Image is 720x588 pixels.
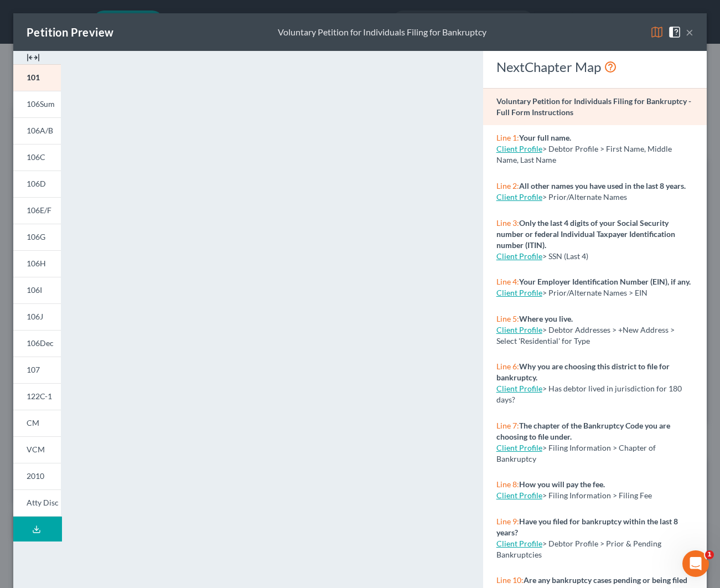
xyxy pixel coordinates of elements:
[27,391,52,401] span: 122C-1
[13,330,61,357] a: 106Dec
[542,192,627,202] span: > Prior/Alternate Names
[27,471,44,481] span: 2010
[27,365,40,374] span: 107
[27,285,42,295] span: 106I
[13,463,61,489] a: 2010
[13,436,61,463] a: VCM
[27,51,40,64] img: expand-e0f6d898513216a626fdd78e52531dac95497ffd26381d4c15ee2fc46db09dca.svg
[496,384,682,404] span: > Has debtor lived in jurisdiction for 180 days?
[13,224,61,250] a: 106G
[705,550,714,559] span: 1
[496,384,542,393] a: Client Profile
[496,277,519,286] span: Line 4:
[27,312,43,321] span: 106J
[496,517,519,526] span: Line 9:
[496,314,519,323] span: Line 5:
[13,64,61,91] a: 101
[27,418,39,427] span: CM
[496,218,675,250] strong: Only the last 4 digits of your Social Security number or federal Individual Taxpayer Identificati...
[496,421,519,430] span: Line 7:
[27,99,55,109] span: 106Sum
[496,421,670,441] strong: The chapter of the Bankruptcy Code you are choosing to file under.
[519,314,573,323] strong: Where you live.
[496,517,678,537] strong: Have you filed for bankruptcy within the last 8 years?
[496,575,524,585] span: Line 10:
[496,325,675,345] span: > Debtor Addresses > +New Address > Select 'Residential' for Type
[27,152,45,162] span: 106C
[13,489,61,517] a: Atty Disc
[519,133,571,142] strong: Your full name.
[13,383,61,410] a: 122C-1
[13,410,61,436] a: CM
[27,179,46,188] span: 106D
[496,58,693,76] div: NextChapter Map
[496,443,542,452] a: Client Profile
[27,259,46,268] span: 106H
[496,288,542,297] a: Client Profile
[13,303,61,330] a: 106J
[27,498,59,507] span: Atty Disc
[519,479,605,489] strong: How you will pay the fee.
[496,362,670,382] strong: Why you are choosing this district to file for bankruptcy.
[278,26,486,39] div: Voluntary Petition for Individuals Filing for Bankruptcy
[27,126,53,135] span: 106A/B
[542,251,588,261] span: > SSN (Last 4)
[13,171,61,197] a: 106D
[13,277,61,303] a: 106I
[27,73,40,82] span: 101
[496,181,519,190] span: Line 2:
[686,25,693,39] button: ×
[496,144,672,164] span: > Debtor Profile > First Name, Middle Name, Last Name
[496,218,519,228] span: Line 3:
[13,117,61,144] a: 106A/B
[496,539,661,559] span: > Debtor Profile > Prior & Pending Bankruptcies
[496,362,519,371] span: Line 6:
[668,25,681,39] img: help-close-5ba153eb36485ed6c1ea00a893f15db1cb9b99d6cae46e1a8edb6c62d00a1a76.svg
[13,91,61,117] a: 106Sum
[13,144,61,171] a: 106C
[496,479,519,489] span: Line 8:
[496,144,542,153] a: Client Profile
[496,443,656,463] span: > Filing Information > Chapter of Bankruptcy
[27,205,51,215] span: 106E/F
[27,232,45,241] span: 106G
[27,338,54,348] span: 106Dec
[27,24,113,40] div: Petition Preview
[496,192,542,202] a: Client Profile
[542,491,652,500] span: > Filing Information > Filing Fee
[496,96,691,117] strong: Voluntary Petition for Individuals Filing for Bankruptcy - Full Form Instructions
[13,197,61,224] a: 106E/F
[13,250,61,277] a: 106H
[542,288,648,297] span: > Prior/Alternate Names > EIN
[519,277,691,286] strong: Your Employer Identification Number (EIN), if any.
[13,357,61,383] a: 107
[496,325,542,334] a: Client Profile
[496,491,542,500] a: Client Profile
[650,25,664,39] img: map-eea8200ae884c6f1103ae1953ef3d486a96c86aabb227e865a55264e3737af1f.svg
[27,445,45,454] span: VCM
[496,539,542,548] a: Client Profile
[682,550,709,577] iframe: Intercom live chat
[519,181,686,190] strong: All other names you have used in the last 8 years.
[496,133,519,142] span: Line 1:
[496,251,542,261] a: Client Profile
